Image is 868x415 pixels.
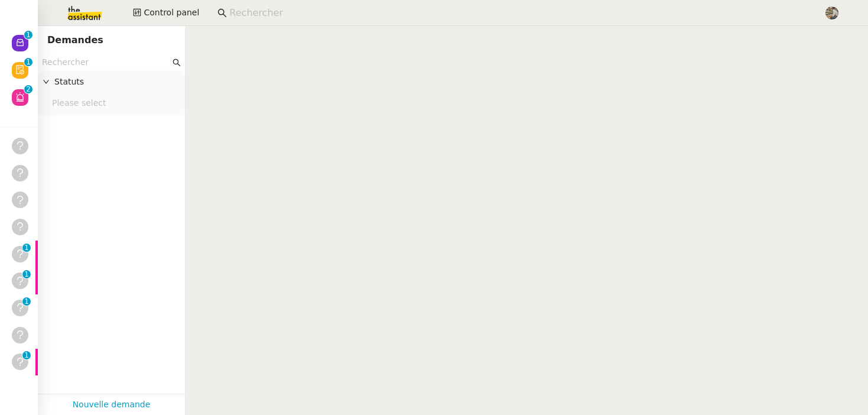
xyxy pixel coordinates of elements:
nz-badge-sup: 1 [22,351,31,359]
p: 1 [24,351,29,362]
p: 1 [26,58,31,69]
button: Control panel [126,5,206,21]
nz-page-header-title: Demandes [47,32,103,48]
input: Rechercher [42,56,170,69]
nz-badge-sup: 1 [24,58,32,66]
nz-badge-sup: 1 [22,244,31,252]
p: 2 [26,85,31,96]
p: 1 [26,31,31,41]
nz-badge-sup: 2 [24,85,32,93]
img: 388bd129-7e3b-4cb1-84b4-92a3d763e9b7 [825,7,838,20]
span: Control panel [144,6,199,20]
nz-badge-sup: 1 [22,270,31,278]
span: Statuts [54,75,180,89]
nz-badge-sup: 1 [22,297,31,306]
input: Rechercher [229,5,812,21]
nz-badge-sup: 1 [24,31,32,39]
p: 1 [24,270,29,281]
p: 1 [24,244,29,254]
p: 1 [24,297,29,308]
div: Statuts [38,70,185,93]
a: Nouvelle demande [73,398,151,411]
